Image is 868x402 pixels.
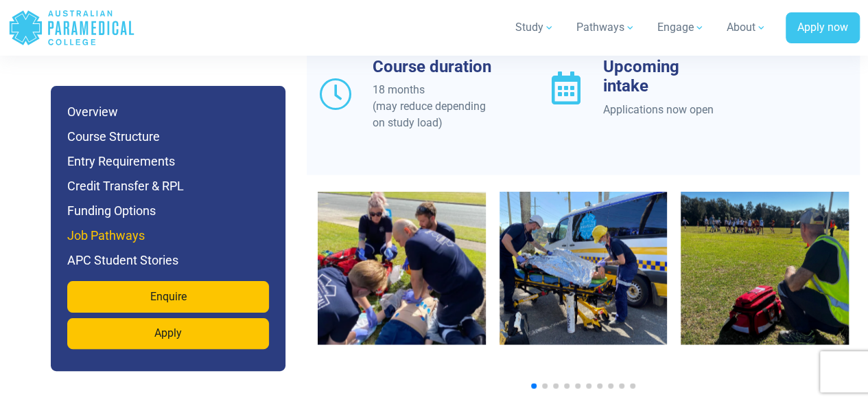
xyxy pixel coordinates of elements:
span: Go to slide 5 [575,383,580,389]
span: Go to slide 1 [531,383,537,389]
div: 18 months (may reduce depending on study load) [373,82,496,131]
a: Study [507,8,563,47]
div: 3 / 12 [681,192,849,367]
span: Go to slide 3 [553,383,559,389]
img: Image [500,192,668,345]
span: Go to slide 7 [597,383,602,389]
div: 2 / 12 [500,192,668,367]
img: paramedic qld [318,192,486,345]
a: Pathways [568,8,644,47]
div: 1 / 12 [318,192,486,367]
h3: Course duration [373,57,496,77]
span: Go to slide 9 [619,383,624,389]
div: Applications now open [603,102,727,118]
a: Apply now [786,12,860,44]
span: Go to slide 8 [608,383,613,389]
h3: Upcoming intake [603,57,727,97]
a: About [718,8,775,47]
span: Go to slide 2 [542,383,548,389]
span: Go to slide 6 [586,383,591,389]
span: Go to slide 4 [564,383,570,389]
a: Engage [649,8,713,47]
span: Go to slide 10 [630,383,635,389]
img: Image [681,192,849,345]
a: Australian Paramedical College [8,5,135,50]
